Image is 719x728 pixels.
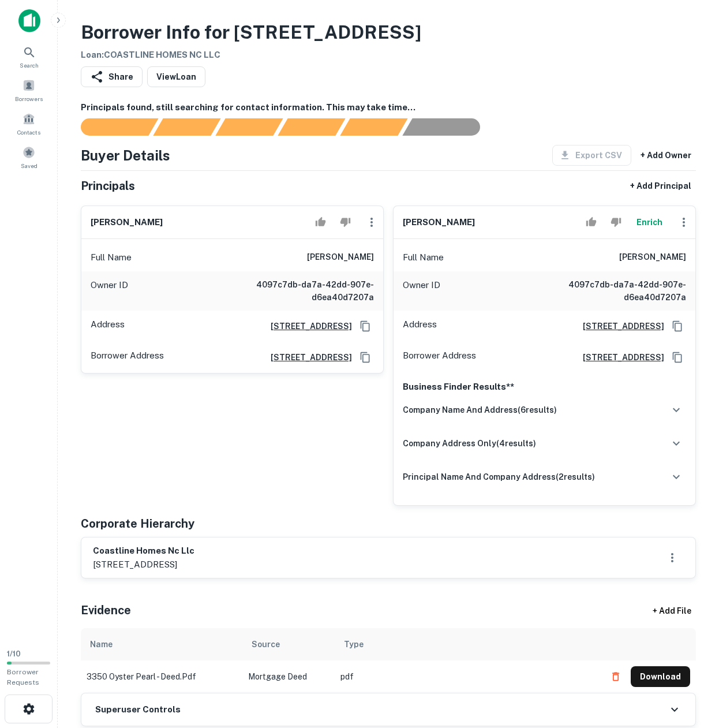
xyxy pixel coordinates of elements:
[335,660,600,693] td: pdf
[307,251,374,264] h6: [PERSON_NAME]
[81,177,135,195] h5: Principals
[147,66,205,87] a: ViewLoan
[335,628,600,660] th: Type
[606,211,626,234] button: Reject
[91,349,164,366] p: Borrower Address
[242,660,335,693] td: Mortgage Deed
[631,211,668,234] button: Enrich
[7,649,21,658] span: 1 / 10
[357,318,374,335] button: Copy Address
[3,108,54,139] a: Contacts
[18,9,40,32] img: capitalize-icon.png
[17,128,40,137] span: Contacts
[3,74,54,106] a: Borrowers
[95,703,181,716] h6: Superuser Controls
[81,101,696,114] h6: Principals found, still searching for contact information. This may take time...
[235,278,374,304] h6: 4097c7db-da7a-42dd-907e-d6ea40d7207a
[669,349,686,366] button: Copy Address
[15,94,43,103] span: Borrowers
[636,145,696,166] button: + Add Owner
[619,251,686,264] h6: [PERSON_NAME]
[153,118,220,136] div: Your request is received and processing...
[81,660,242,693] td: 3350 oyster pearl - deed.pdf
[403,318,437,335] p: Address
[605,667,626,686] button: Delete file
[278,118,345,136] div: Principals found, AI now looking for contact information...
[403,251,444,264] p: Full Name
[242,628,335,660] th: Source
[252,637,280,651] div: Source
[310,211,331,234] button: Accept
[90,637,113,651] div: Name
[403,380,686,394] p: Business Finder Results**
[261,351,352,364] a: [STREET_ADDRESS]
[403,437,536,450] h6: company address only ( 4 results)
[81,628,242,660] th: Name
[261,320,352,333] a: [STREET_ADDRESS]
[631,666,690,687] button: Download
[93,558,194,572] p: [STREET_ADDRESS]
[631,600,712,621] div: + Add File
[403,349,476,366] p: Borrower Address
[340,118,407,136] div: Principals found, still searching for contact information. This may take time...
[215,118,283,136] div: Documents found, AI parsing details...
[67,118,153,136] div: Sending borrower request to AI...
[91,318,125,335] p: Address
[344,637,364,651] div: Type
[335,211,355,234] button: Reject
[574,320,664,333] a: [STREET_ADDRESS]
[81,602,131,619] h5: Evidence
[81,515,194,532] h5: Corporate Hierarchy
[91,216,163,229] h6: [PERSON_NAME]
[574,351,664,364] a: [STREET_ADDRESS]
[403,118,494,136] div: AI fulfillment process complete.
[20,61,39,70] span: Search
[81,628,696,693] div: scrollable content
[669,318,686,335] button: Copy Address
[626,176,696,196] button: + Add Principal
[403,216,475,229] h6: [PERSON_NAME]
[357,349,374,366] button: Copy Address
[91,251,132,264] p: Full Name
[403,278,440,304] p: Owner ID
[3,141,54,173] a: Saved
[403,404,557,416] h6: company name and address ( 6 results)
[21,161,38,170] span: Saved
[81,66,143,87] button: Share
[93,544,194,558] h6: coastline homes nc llc
[81,48,421,62] h6: Loan : COASTLINE HOMES NC LLC
[81,18,421,46] h3: Borrower Info for [STREET_ADDRESS]
[7,668,39,686] span: Borrower Requests
[91,278,128,304] p: Owner ID
[3,41,54,72] a: Search
[548,278,686,304] h6: 4097c7db-da7a-42dd-907e-d6ea40d7207a
[581,211,601,234] button: Accept
[81,145,170,166] h4: Buyer Details
[403,471,595,483] h6: principal name and company address ( 2 results)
